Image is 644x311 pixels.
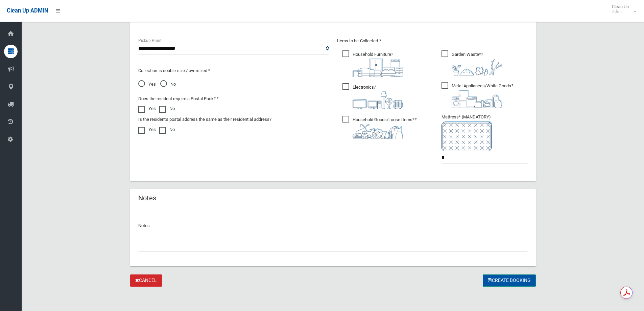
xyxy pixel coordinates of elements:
[342,116,416,139] span: Household Goods/Loose Items*
[159,105,175,113] label: No
[353,59,403,77] img: aa9efdbe659d29b613fca23ba79d85cb.png
[138,126,156,134] label: Yes
[138,115,271,124] label: Is the resident's postal address the same as their residential address?
[353,117,416,139] i: ?
[452,90,502,108] img: 36c1b0289cb1767239cdd3de9e694f19.png
[353,124,403,139] img: b13cc3517677393f34c0a387616ef184.png
[483,274,536,287] button: Create Booking
[138,95,219,103] label: Does the resident require a Postal Pack? *
[353,52,403,77] i: ?
[342,50,403,77] span: Household Furniture
[130,274,162,287] a: Cancel
[452,52,502,75] i: ?
[452,59,502,75] img: 4fd8a5c772b2c999c83690221e5242e0.png
[609,4,636,14] span: Clean Up
[442,114,528,151] span: Mattress* (MANDATORY)
[442,50,502,75] span: Garden Waste*
[353,91,403,109] img: 394712a680b73dbc3d2a6a3a7ffe5a07.png
[452,83,513,108] i: ?
[442,121,492,151] img: e7408bece873d2c1783593a074e5cb2f.png
[138,80,156,88] span: Yes
[160,80,176,88] span: No
[130,192,164,205] header: Notes
[138,105,156,113] label: Yes
[159,126,175,134] label: No
[353,85,403,109] i: ?
[442,82,513,108] span: Metal Appliances/White Goods
[7,7,48,14] span: Clean Up ADMIN
[342,83,403,109] span: Electronics
[337,37,528,45] p: Items to be Collected *
[612,9,629,14] small: Admin
[138,67,329,75] p: Collection is double size / oversized *
[138,222,528,230] p: Notes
